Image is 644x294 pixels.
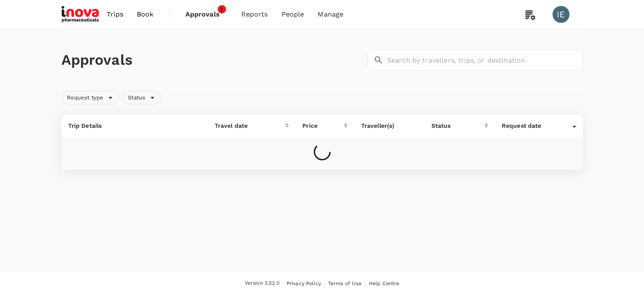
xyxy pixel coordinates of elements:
div: Status [431,121,484,130]
div: IE [553,6,569,23]
span: People [282,9,304,19]
span: Version 3.52.0 [245,279,279,288]
h1: Approvals [61,51,364,69]
div: Travel date [215,121,285,130]
span: Reports [241,9,268,19]
span: Approvals [185,9,228,19]
span: Book [137,9,154,19]
span: Trips [107,9,123,19]
p: Trip Details [68,121,201,130]
a: Terms of Use [328,279,362,288]
div: Status [122,91,161,104]
span: Status [123,94,150,102]
span: Terms of Use [328,280,362,286]
div: Request type [61,91,119,104]
span: Manage [318,9,343,19]
span: Request type [62,94,109,102]
p: Traveller(s) [361,121,418,130]
a: Help Centre [369,279,400,288]
input: Search by travellers, trips, or destination [387,49,583,71]
span: Help Centre [369,280,400,286]
div: Price [302,121,343,130]
span: Privacy Policy [287,280,321,286]
div: Request date [502,121,572,130]
img: iNova Pharmaceuticals [61,5,100,24]
span: 2 [218,5,226,14]
a: Privacy Policy [287,279,321,288]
